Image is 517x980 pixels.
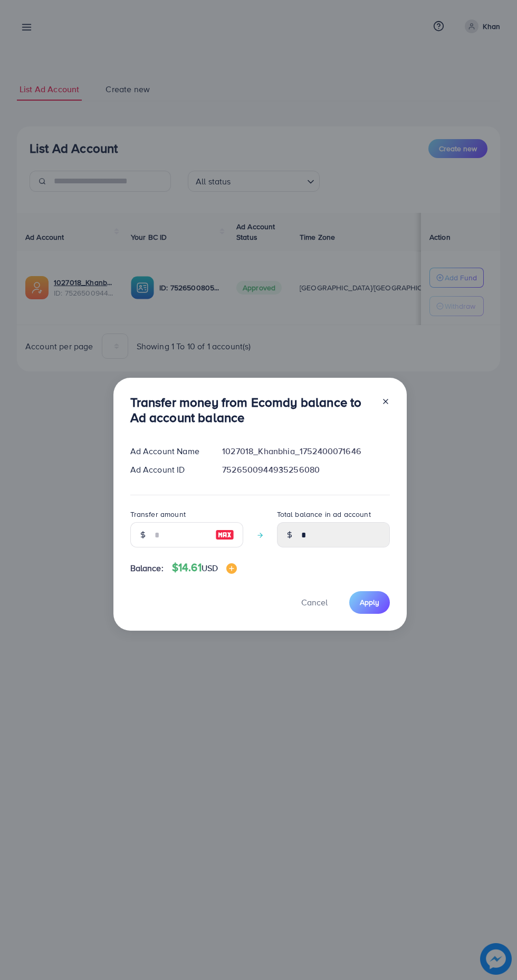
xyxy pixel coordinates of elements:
[349,591,390,614] button: Apply
[202,562,218,574] span: USD
[277,509,371,520] label: Total balance in ad account
[215,528,234,541] img: image
[226,563,237,574] img: image
[130,562,164,574] span: Balance:
[122,464,214,476] div: Ad Account ID
[172,561,237,574] h4: $14.61
[214,464,398,476] div: 7526500944935256080
[301,596,328,608] span: Cancel
[130,509,186,520] label: Transfer amount
[130,395,373,425] h3: Transfer money from Ecomdy balance to Ad account balance
[360,597,379,607] span: Apply
[214,445,398,457] div: 1027018_Khanbhia_1752400071646
[122,445,214,457] div: Ad Account Name
[288,591,341,614] button: Cancel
